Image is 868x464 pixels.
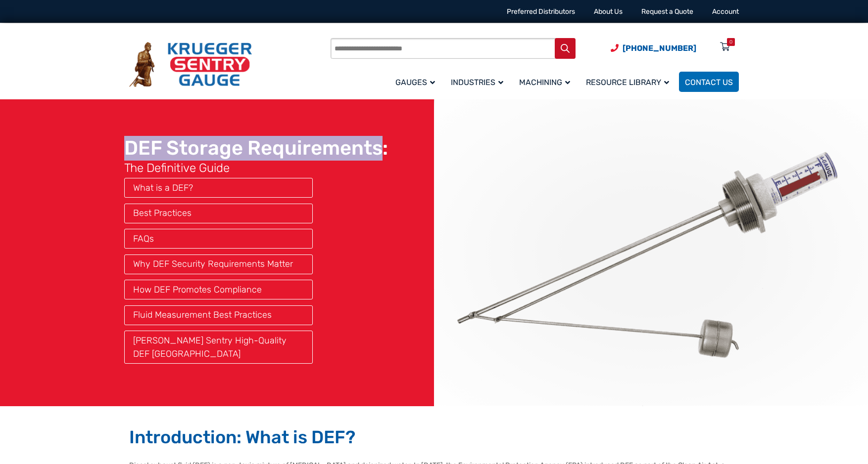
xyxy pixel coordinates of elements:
[395,78,435,87] span: Gauges
[389,70,445,93] a: Gauges
[129,42,252,87] img: Krueger Sentry Gauge
[586,78,669,87] span: Resource Library
[124,161,388,175] span: The Definitive Guide
[729,38,732,46] div: 0
[685,78,733,87] span: Contact Us
[507,7,575,16] a: Preferred Distributors
[133,309,272,320] a: Fluid Measurement Best Practices
[124,136,388,175] h1: DEF Storage Requirements:
[133,335,287,359] a: [PERSON_NAME] Sentry High-Quality DEF [GEOGRAPHIC_DATA]
[133,182,193,193] a: What is a DEF?
[133,233,154,244] a: FAQs
[513,70,580,93] a: Machining
[679,72,739,92] a: Contact Us
[451,78,503,87] span: Industries
[133,208,192,218] a: Best Practices
[133,284,262,295] a: How DEF Promotes Compliance
[445,70,513,93] a: Industries
[129,426,739,448] h2: Introduction: What is DEF?
[580,70,679,93] a: Resource Library
[133,258,293,269] a: Why DEF Security Requirements Matter
[519,78,570,87] span: Machining
[594,7,623,16] a: About Us
[623,43,696,53] span: [PHONE_NUMBER]
[712,7,739,16] a: Account
[611,42,696,54] a: Phone Number (920) 434-8860
[641,7,693,16] a: Request a Quote
[434,99,868,406] img: DEF Gauges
